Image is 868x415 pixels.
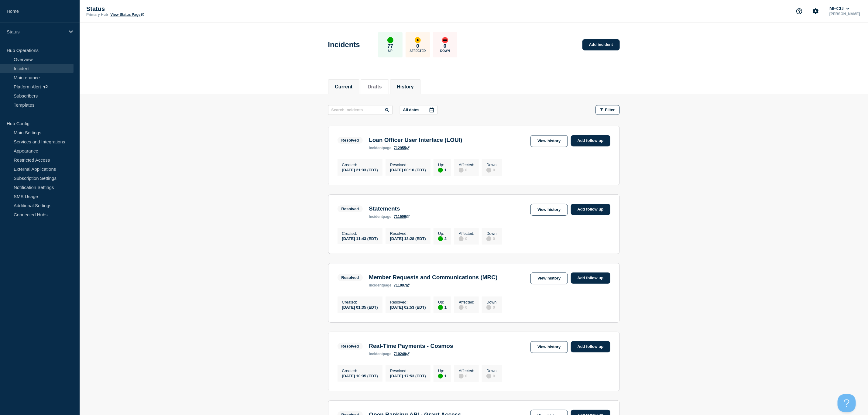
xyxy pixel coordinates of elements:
[486,231,498,236] p: Down :
[394,283,410,287] a: 711007
[410,49,426,53] p: Affected
[86,12,108,17] p: Primary Hub
[390,231,426,236] p: Resolved :
[571,273,610,284] a: Add follow up
[328,105,393,115] input: Search incidents
[342,373,378,378] div: [DATE] 10:35 (EDT)
[440,49,450,53] p: Down
[438,373,447,379] div: 1
[459,304,474,310] div: 0
[438,236,443,241] div: up
[459,305,464,310] div: disabled
[459,163,474,167] p: Affected :
[369,283,383,287] span: incident
[486,373,498,379] div: 0
[369,146,383,150] span: incident
[415,37,421,43] div: affected
[338,137,363,144] span: Resolved
[388,49,393,53] p: Up
[368,84,382,90] button: Drafts
[486,167,498,173] div: 0
[338,343,363,350] span: Resolved
[394,352,410,356] a: 710248
[438,163,447,167] p: Up :
[486,168,491,173] div: disabled
[459,236,474,241] div: 0
[342,369,378,373] p: Created :
[459,168,464,173] div: disabled
[486,305,491,310] div: disabled
[438,304,447,310] div: 1
[486,374,491,379] div: disabled
[369,214,391,219] p: page
[459,236,464,241] div: disabled
[369,146,391,150] p: page
[438,236,447,241] div: 2
[438,167,447,173] div: 1
[397,84,414,90] button: History
[403,108,420,112] p: All dates
[595,105,620,115] button: Filter
[369,205,410,212] h3: Statements
[438,374,443,379] div: up
[486,369,498,373] p: Down :
[335,84,353,90] button: Current
[369,352,391,356] p: page
[369,274,497,281] h3: Member Requests and Communications (MRC)
[328,40,360,49] h1: Incidents
[442,37,448,43] div: down
[459,374,464,379] div: disabled
[342,163,378,167] p: Created :
[809,5,822,18] button: Account settings
[828,12,861,16] p: [PERSON_NAME]
[387,37,393,43] div: up
[459,373,474,379] div: 0
[390,373,426,378] div: [DATE] 17:53 (EDT)
[390,300,426,304] p: Resolved :
[486,163,498,167] p: Down :
[342,300,378,304] p: Created :
[438,300,447,304] p: Up :
[486,236,498,241] div: 0
[338,274,363,281] span: Resolved
[486,304,498,310] div: 0
[486,300,498,304] p: Down :
[400,105,437,115] button: All dates
[7,29,65,34] p: Status
[369,137,462,143] h3: Loan Officer User Interface (LOUI)
[571,135,610,146] a: Add follow up
[459,369,474,373] p: Affected :
[342,231,378,236] p: Created :
[338,205,363,212] span: Resolved
[369,343,453,349] h3: Real-Time Payments - Cosmos
[444,43,446,49] p: 0
[390,163,426,167] p: Resolved :
[438,305,443,310] div: up
[828,6,851,12] button: NFCU
[390,167,426,172] div: [DATE] 00:10 (EDT)
[110,12,144,17] a: View Status Page
[530,135,568,147] a: View history
[530,204,568,216] a: View history
[86,5,208,12] p: Status
[390,369,426,373] p: Resolved :
[394,214,410,219] a: 711506
[486,236,491,241] div: disabled
[793,5,806,18] button: Support
[342,304,378,310] div: [DATE] 01:35 (EDT)
[394,146,410,150] a: 712955
[530,273,568,284] a: View history
[582,39,620,50] a: Add incident
[459,167,474,173] div: 0
[605,108,615,112] span: Filter
[571,204,610,215] a: Add follow up
[438,231,447,236] p: Up :
[530,341,568,353] a: View history
[390,236,426,241] div: [DATE] 13:28 (EDT)
[390,304,426,310] div: [DATE] 02:53 (EDT)
[369,283,391,287] p: page
[369,352,383,356] span: incident
[459,231,474,236] p: Affected :
[571,341,610,352] a: Add follow up
[459,300,474,304] p: Affected :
